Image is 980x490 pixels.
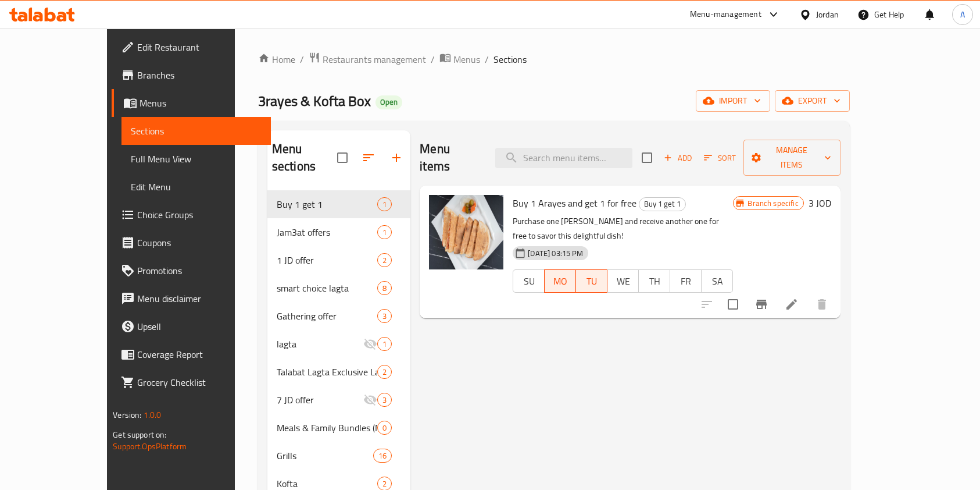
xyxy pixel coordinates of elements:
[382,144,410,172] button: Add section
[743,140,840,176] button: Manage items
[377,225,392,239] div: items
[258,52,850,67] nav: breadcrumb
[701,269,733,293] button: SA
[137,292,262,306] span: Menu disclaimer
[743,198,803,209] span: Branch specific
[323,52,426,66] span: Restaurants management
[544,269,576,293] button: MO
[377,253,392,267] div: items
[112,313,271,340] a: Upsell
[363,337,377,351] svg: Inactive section
[662,151,693,165] span: Add
[131,124,262,138] span: Sections
[277,309,377,323] span: Gathering offer
[378,422,391,434] span: 0
[704,151,736,165] span: Sort
[267,190,410,218] div: Buy 1 get 11
[267,414,410,442] div: Meals & Family Bundles (New)0
[518,273,540,290] span: SU
[659,149,696,167] button: Add
[690,8,761,22] div: Menu-management
[784,94,840,108] span: export
[140,96,262,110] span: Menus
[375,95,402,109] div: Open
[513,194,636,212] span: Buy 1 Arayes and get 1 for free
[374,450,391,461] span: 16
[131,152,262,166] span: Full Menu View
[277,449,373,463] div: Grills
[277,225,377,239] div: Jam3at offers
[113,407,141,422] span: Version:
[431,52,435,66] li: /
[112,285,271,313] a: Menu disclaimer
[277,197,377,211] span: Buy 1 get 1
[706,273,728,290] span: SA
[639,197,685,211] span: Buy 1 get 1
[112,61,271,89] a: Branches
[378,199,391,210] span: 1
[137,236,262,250] span: Coupons
[753,143,831,172] span: Manage items
[675,273,697,290] span: FR
[377,365,392,379] div: items
[277,253,377,267] span: 1 JD offer
[377,309,392,323] div: items
[485,52,489,66] li: /
[137,264,262,278] span: Promotions
[300,52,304,66] li: /
[363,393,377,407] svg: Inactive section
[375,97,402,107] span: Open
[639,197,686,211] div: Buy 1 get 1
[378,367,391,378] span: 2
[121,117,271,145] a: Sections
[747,290,775,318] button: Branch-specific-item
[267,386,410,414] div: 7 JD offer3
[377,281,392,295] div: items
[355,144,382,172] span: Sort sections
[453,52,480,66] span: Menus
[309,52,426,67] a: Restaurants management
[612,273,634,290] span: WE
[378,339,391,350] span: 1
[330,145,355,170] span: Select all sections
[267,246,410,274] div: 1 JD offer2
[420,140,481,175] h2: Menu items
[144,407,162,422] span: 1.0.0
[378,227,391,238] span: 1
[377,337,392,351] div: items
[277,365,377,379] span: Talabat Lagta Exclusive Lagta offers
[277,421,377,435] span: Meals & Family Bundles (New)
[112,229,271,257] a: Coupons
[267,302,410,330] div: Gathering offer3
[258,88,371,114] span: 3rayes & Kofta Box
[705,94,761,108] span: import
[643,273,666,290] span: TH
[581,273,603,290] span: TU
[267,442,410,470] div: Grills16
[576,269,607,293] button: TU
[816,8,839,21] div: Jordan
[277,337,363,351] span: lagta
[272,140,337,175] h2: Menu sections
[113,427,166,442] span: Get support on:
[378,478,391,489] span: 2
[638,269,670,293] button: TH
[137,319,262,333] span: Upsell
[137,347,262,361] span: Coverage Report
[377,393,392,407] div: items
[378,311,391,322] span: 3
[277,393,363,407] span: 7 JD offer
[121,145,271,173] a: Full Menu View
[721,292,745,317] span: Select to update
[121,173,271,201] a: Edit Menu
[808,290,836,318] button: delete
[549,273,571,290] span: MO
[493,52,527,66] span: Sections
[785,297,799,311] a: Edit menu item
